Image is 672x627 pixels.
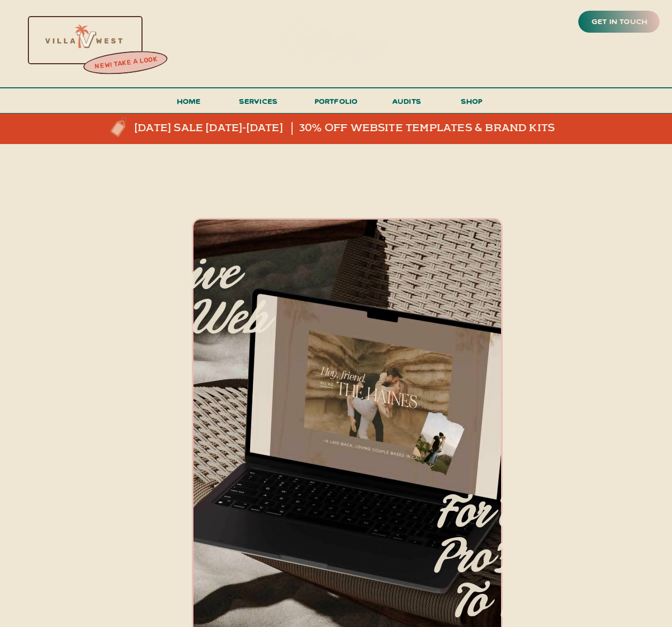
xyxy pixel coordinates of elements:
[236,94,281,114] a: services
[15,253,271,404] p: All-inclusive branding, web design & copy
[135,122,318,135] a: [DATE] sale [DATE]-[DATE]
[589,14,649,29] a: get in touch
[82,52,170,74] a: new! take a look
[391,94,423,113] a: audits
[172,94,205,114] a: Home
[239,96,278,106] span: services
[311,94,361,114] a: portfolio
[299,122,565,135] a: 30% off website templates & brand kits
[446,94,497,113] a: shop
